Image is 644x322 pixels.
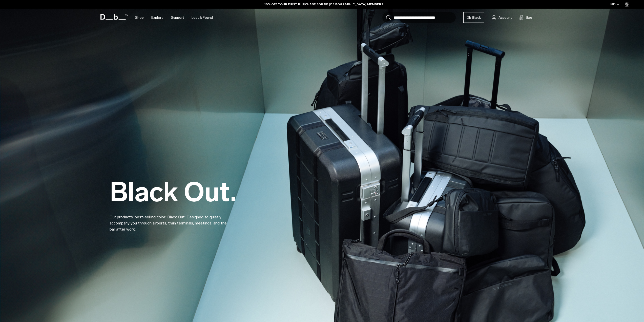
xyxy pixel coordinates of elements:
[526,15,532,20] span: Bag
[264,2,383,7] a: 10% OFF YOUR FIRST PURCHASE FOR DB [DEMOGRAPHIC_DATA] MEMBERS
[463,12,484,23] a: Db Black
[171,9,184,27] a: Support
[110,179,237,205] h2: Black Out.
[151,9,163,27] a: Explore
[492,14,512,21] a: Account
[519,14,532,21] button: Bag
[135,9,144,27] a: Shop
[131,9,217,27] nav: Main Navigation
[192,9,213,27] a: Lost & Found
[110,208,231,232] p: Our products’ best-selling color: Black Out. Designed to quietly accompany you through airports, ...
[498,15,512,20] span: Account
